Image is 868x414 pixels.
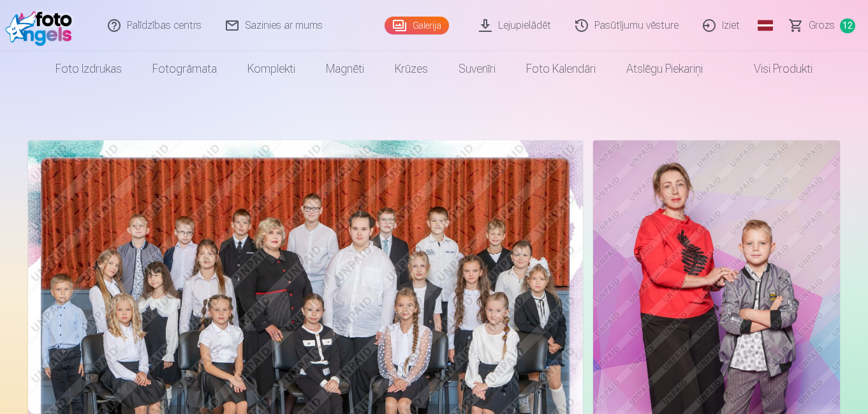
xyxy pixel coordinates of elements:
[443,51,511,87] a: Suvenīri
[40,51,137,87] a: Foto izdrukas
[511,51,611,87] a: Foto kalendāri
[5,5,78,46] img: /fa1
[809,18,835,33] span: Grozs
[311,51,379,87] a: Magnēti
[379,51,443,87] a: Krūzes
[718,51,828,87] a: Visi produkti
[611,51,718,87] a: Atslēgu piekariņi
[232,51,311,87] a: Komplekti
[385,17,449,34] a: Galerija
[840,18,855,33] span: 12
[137,51,232,87] a: Fotogrāmata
